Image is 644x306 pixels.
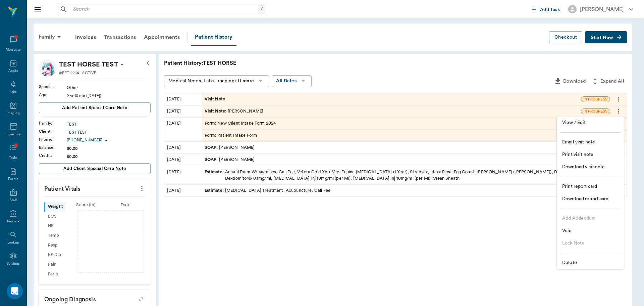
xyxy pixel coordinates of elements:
span: Email visit note [562,139,619,146]
span: Sorry, you don`t have permission to do this. Please contact your admin for permission [557,237,624,253]
span: View / Edit [562,119,619,126]
span: Print report card [562,183,619,190]
span: Print visit note [562,151,619,158]
div: Open Intercom Messenger [7,283,23,299]
span: Download visit note [562,164,619,171]
span: Delete [562,259,619,266]
span: Void [562,227,619,234]
span: Download report card [562,195,619,203]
